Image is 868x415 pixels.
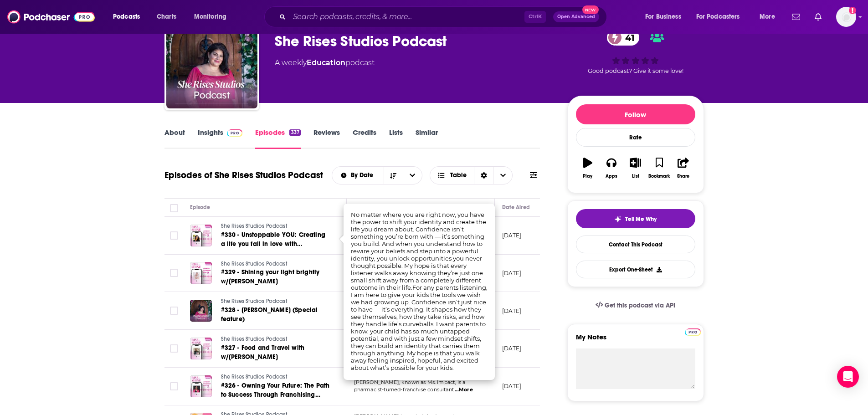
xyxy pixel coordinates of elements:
[255,128,300,149] a: Episodes337
[502,382,522,390] p: [DATE]
[788,9,804,25] a: Show notifications dropdown
[221,335,330,343] a: She Rises Studios Podcast
[685,328,701,336] img: Podchaser Pro
[605,302,675,309] span: Get this podcast via API
[639,10,693,24] button: open menu
[836,7,856,27] span: Logged in as PTEPR25
[157,10,176,23] span: Charts
[332,166,422,184] h2: Choose List sort
[647,152,671,184] button: Bookmark
[632,174,639,179] div: List
[614,215,621,223] img: tell me why sparkle
[221,373,330,381] a: She Rises Studios Podcast
[188,10,238,24] button: open menu
[351,211,488,371] span: No matter where you are right now, you have the power to shift your identity and create the life ...
[107,10,152,24] button: open menu
[671,152,695,184] button: Share
[811,9,825,25] a: Show notifications dropdown
[482,202,493,213] button: Column Actions
[221,261,287,267] span: She Rises Studios Podcast
[576,104,695,124] button: Follow
[583,174,592,179] div: Play
[289,129,300,136] div: 337
[221,298,287,304] span: She Rises Studios Podcast
[354,202,383,213] div: Description
[164,128,185,149] a: About
[221,344,305,361] span: #327 - Food and Travel with w/[PERSON_NAME]
[588,294,683,317] a: Get this podcast via API
[221,268,320,285] span: #329 - Shining your light brightly w/[PERSON_NAME]
[227,129,243,137] img: Podchaser Pro
[170,344,178,353] span: Toggle select row
[389,128,403,149] a: Lists
[221,231,330,249] a: #330 - Unstoppable YOU: Creating a life you fall in love with w/[PERSON_NAME]
[455,386,473,394] span: ...More
[221,381,330,400] a: #326 - Owning Your Future: The Path to Success Through Franchising w/[PERSON_NAME]
[645,10,681,23] span: For Business
[194,10,226,23] span: Monitoring
[524,11,546,23] span: Ctrl K
[677,174,689,179] div: Share
[221,306,330,324] a: #328 - [PERSON_NAME] (Special feature)
[221,260,330,268] a: She Rises Studios Podcast
[198,128,243,149] a: InsightsPodchaser Pro
[113,10,140,23] span: Podcasts
[221,306,318,323] span: #328 - [PERSON_NAME] (Special feature)
[502,202,530,213] div: Date Aired
[502,269,522,277] p: [DATE]
[313,128,340,149] a: Reviews
[648,174,670,179] div: Bookmark
[354,379,466,385] span: [PERSON_NAME], known as Ms. Impact, is a
[275,57,375,68] div: A weekly podcast
[760,10,775,23] span: More
[332,172,384,179] button: open menu
[273,6,616,27] div: Search podcasts, credits, & more...
[221,268,330,286] a: #329 - Shining your light brightly w/[PERSON_NAME]
[7,8,95,26] img: Podchaser - Follow, Share and Rate Podcasts
[164,169,323,181] h1: Episodes of She Rises Studios Podcast
[557,15,595,19] span: Open Advanced
[474,167,493,184] div: Sort Direction
[430,166,513,184] button: Choose View
[354,386,454,393] span: pharmacist-turned-franchise consultant
[450,172,467,179] span: Table
[353,128,376,149] a: Credits
[190,202,211,213] div: Episode
[166,17,257,108] img: She Rises Studios Podcast
[221,222,330,231] a: She Rises Studios Podcast
[221,343,330,362] a: #327 - Food and Travel with w/[PERSON_NAME]
[690,10,753,24] button: open menu
[696,10,740,23] span: For Podcasters
[221,374,287,380] span: She Rises Studios Podcast
[576,209,695,228] button: tell me why sparkleTell Me Why
[221,382,330,408] span: #326 - Owning Your Future: The Path to Success Through Franchising w/[PERSON_NAME]
[221,297,330,306] a: She Rises Studios Podcast
[685,327,701,336] a: Pro website
[567,24,704,80] div: 41Good podcast? Give it some love!
[351,172,376,179] span: By Date
[576,236,695,253] a: Contact This Podcast
[576,333,695,348] label: My Notes
[606,174,617,179] div: Apps
[502,231,522,239] p: [DATE]
[289,10,524,24] input: Search podcasts, credits, & more...
[221,231,325,257] span: #330 - Unstoppable YOU: Creating a life you fall in love with w/[PERSON_NAME]
[616,30,639,46] span: 41
[221,336,287,342] span: She Rises Studios Podcast
[553,11,599,22] button: Open AdvancedNew
[623,152,647,184] button: List
[502,307,522,315] p: [DATE]
[576,128,695,147] div: Rate
[151,10,182,24] a: Charts
[221,223,287,229] span: She Rises Studios Podcast
[625,215,657,223] span: Tell Me Why
[170,231,178,240] span: Toggle select row
[753,10,786,24] button: open menu
[502,344,522,352] p: [DATE]
[588,67,683,74] span: Good podcast? Give it some love!
[837,366,859,388] div: Open Intercom Messenger
[836,7,856,27] img: User Profile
